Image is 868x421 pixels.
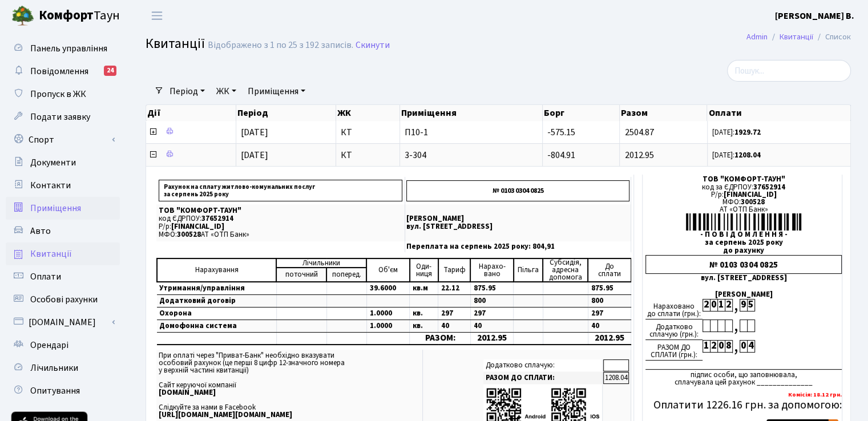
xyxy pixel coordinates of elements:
div: [PERSON_NAME] [645,291,842,298]
p: Рахунок на сплату житлово-комунальних послуг за серпень 2025 року [159,180,402,201]
td: Об'єм [366,258,409,282]
span: КТ [341,151,395,160]
div: АТ «ОТП Банк» [645,206,842,213]
a: Приміщення [6,197,120,220]
span: Орендарі [30,339,68,351]
span: Особові рахунки [30,293,98,306]
div: МФО: [645,199,842,206]
div: 2 [725,299,732,311]
div: 4 [747,340,754,353]
input: Пошук... [727,60,851,82]
div: 9 [740,299,747,311]
p: Переплата на серпень 2025 року: 804,91 [406,243,629,250]
td: 1.0000 [366,307,409,320]
td: 2012.95 [588,333,631,345]
div: 0 [717,340,725,353]
a: Повідомлення24 [6,60,120,83]
p: вул. [STREET_ADDRESS] [406,223,629,230]
span: Панель управління [30,42,107,55]
span: 300528 [177,229,201,240]
td: 297 [470,307,513,320]
span: [FINANCIAL_ID] [171,221,224,232]
th: Разом [620,105,707,121]
span: Контакти [30,179,71,192]
td: 800 [588,295,631,307]
td: Утримання/управління [157,282,276,295]
a: Особові рахунки [6,288,120,311]
li: Список [813,31,851,43]
td: Додатковий договір [157,295,276,307]
span: [FINANCIAL_ID] [724,189,777,200]
a: Період [165,82,209,101]
span: -804.91 [547,149,575,161]
small: [DATE]: [712,127,761,137]
td: 1208.04 [603,372,629,384]
a: Admin [746,31,768,43]
div: 0 [740,340,747,353]
td: Нарахування [157,258,276,282]
span: Подати заявку [30,111,90,123]
span: -575.15 [547,126,575,139]
div: - П О В І Д О М Л Е Н Н Я - [645,231,842,238]
div: Нараховано до сплати (грн.): [645,299,703,319]
span: 3-304 [405,151,538,160]
div: , [732,340,740,353]
td: поперед. [326,268,366,282]
td: 40 [588,320,631,333]
b: Комфорт [39,6,94,25]
th: Дії [146,105,236,121]
td: 297 [438,307,471,320]
div: 5 [747,299,754,311]
td: 22.12 [438,282,471,295]
span: Лічильники [30,362,78,374]
td: кв. [410,320,438,333]
a: Пропуск в ЖК [6,83,120,106]
span: Пропуск в ЖК [30,88,86,100]
td: поточний [276,268,326,282]
p: код ЄДРПОУ: [159,215,402,222]
td: Домофонна система [157,320,276,333]
span: П10-1 [405,128,538,137]
td: 875.95 [470,282,513,295]
span: Приміщення [30,202,81,214]
a: Орендарі [6,334,120,357]
span: 37652914 [753,182,785,192]
span: [DATE] [241,149,268,161]
div: 2 [710,340,717,353]
span: Квитанції [146,34,205,54]
td: 800 [470,295,513,307]
td: РАЗОМ: [410,333,471,345]
div: РАЗОМ ДО СПЛАТИ (грн.): [645,340,703,361]
div: до рахунку [645,247,842,254]
th: Борг [543,105,620,121]
td: 2012.95 [470,333,513,345]
td: 40 [470,320,513,333]
div: Додатково сплачую (грн.): [645,319,703,340]
td: Пільга [514,258,543,282]
span: Таун [39,6,120,26]
div: 1 [703,340,710,353]
td: Нарахо- вано [470,258,513,282]
a: Квитанції [780,31,813,43]
p: МФО: АТ «ОТП Банк» [159,231,402,238]
a: Квитанції [6,242,120,265]
b: 1208.04 [734,150,761,160]
small: [DATE]: [712,150,761,160]
div: 2 [703,299,710,311]
span: КТ [341,128,395,137]
div: № 0103 0304 0825 [645,255,842,274]
td: 1.0000 [366,320,409,333]
td: Тариф [438,258,471,282]
a: Приміщення [243,82,310,101]
img: logo.png [11,5,34,27]
td: Субсидія, адресна допомога [543,258,588,282]
p: Р/р: [159,223,402,230]
td: 297 [588,307,631,320]
div: за серпень 2025 року [645,239,842,246]
b: Комісія: 18.12 грн. [788,390,842,399]
span: [DATE] [241,126,268,139]
b: 1929.72 [734,127,761,137]
td: кв. [410,307,438,320]
td: До cплати [588,258,631,282]
div: , [732,299,740,312]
